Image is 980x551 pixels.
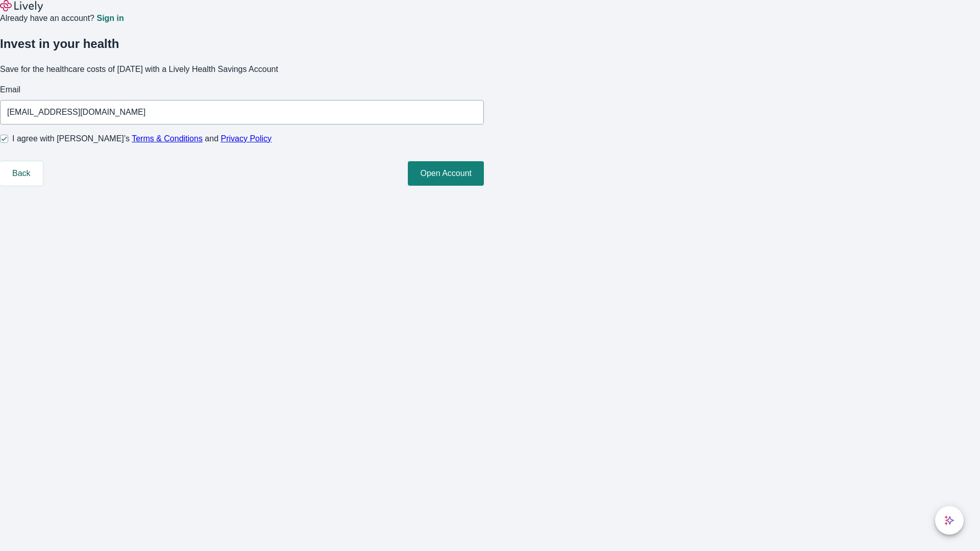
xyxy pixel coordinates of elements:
a: Sign in [96,14,124,22]
button: Open Account [408,161,484,186]
svg: Lively AI Assistant [944,515,954,525]
a: Terms & Conditions [132,134,203,143]
a: Privacy Policy [221,134,272,143]
button: chat [935,506,964,535]
span: I agree with [PERSON_NAME]’s and [12,133,272,145]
